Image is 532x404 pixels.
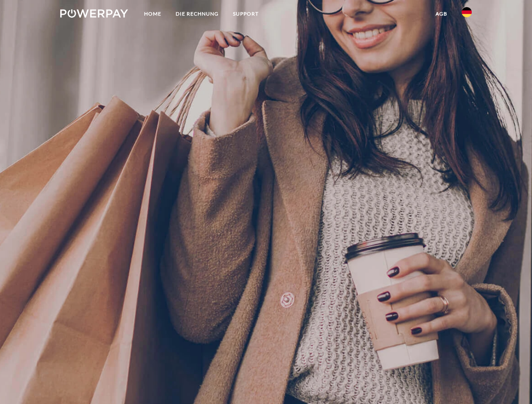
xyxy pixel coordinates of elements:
[137,6,168,21] a: Home
[428,6,454,21] a: agb
[168,6,226,21] a: DIE RECHNUNG
[60,9,128,18] img: logo-powerpay-white.svg
[462,7,472,17] img: de
[226,6,266,21] a: SUPPORT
